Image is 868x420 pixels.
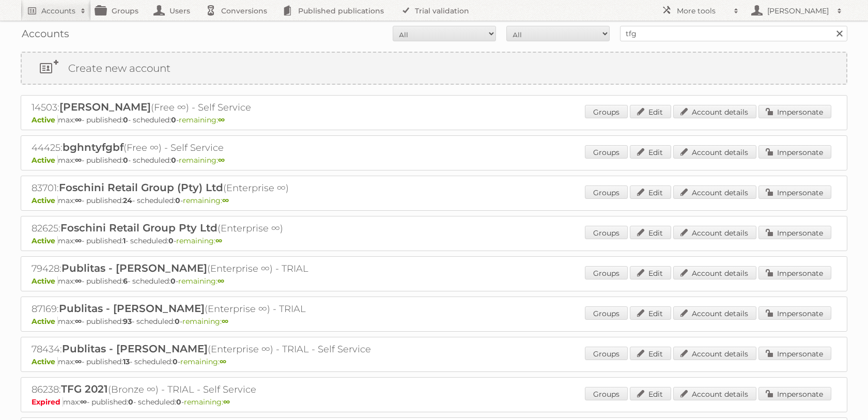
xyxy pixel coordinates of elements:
span: bghntyfgbf [63,141,123,153]
p: max: - published: - scheduled: - [32,155,836,165]
a: Edit [630,105,671,118]
strong: 0 [123,115,128,125]
strong: ∞ [80,397,87,407]
strong: 0 [171,115,176,125]
span: Foschini Retail Group Pty Ltd [60,222,218,234]
strong: ∞ [220,357,226,366]
strong: 0 [173,357,178,366]
a: Account details [673,185,756,199]
strong: 0 [175,196,180,205]
span: remaining: [176,236,222,245]
h2: [PERSON_NAME] [765,6,832,16]
a: Edit [630,226,671,239]
a: Impersonate [758,347,831,360]
strong: 93 [123,317,132,326]
strong: 1 [123,236,126,245]
a: Groups [585,387,628,400]
strong: ∞ [75,115,82,125]
span: remaining: [179,115,225,125]
strong: 0 [168,236,174,245]
h2: 44425: (Free ∞) - Self Service [32,141,393,154]
span: Active [32,276,58,286]
strong: 0 [175,317,180,326]
span: remaining: [183,196,229,205]
span: Expired [32,397,63,407]
span: Active [32,317,58,326]
strong: 0 [176,397,181,407]
h2: More tools [677,6,729,16]
p: max: - published: - scheduled: - [32,236,836,245]
a: Account details [673,226,756,239]
a: Impersonate [758,105,831,118]
span: remaining: [182,317,228,326]
strong: ∞ [75,236,82,245]
a: Account details [673,387,756,400]
a: Account details [673,347,756,360]
h2: 87169: (Enterprise ∞) - TRIAL [32,302,393,316]
span: [PERSON_NAME] [59,101,151,113]
a: Edit [630,306,671,320]
strong: ∞ [218,276,224,286]
p: max: - published: - scheduled: - [32,397,836,407]
a: Account details [673,105,756,118]
span: remaining: [180,357,226,366]
a: Groups [585,266,628,279]
strong: ∞ [222,196,229,205]
span: Publitas - [PERSON_NAME] [61,262,207,274]
span: Foschini Retail Group (Pty) Ltd [59,181,223,194]
a: Groups [585,145,628,159]
a: Impersonate [758,387,831,400]
strong: ∞ [75,196,82,205]
span: remaining: [184,397,230,407]
span: Publitas - [PERSON_NAME] [59,302,205,315]
strong: ∞ [75,276,82,286]
a: Groups [585,306,628,320]
a: Edit [630,387,671,400]
a: Account details [673,306,756,320]
a: Groups [585,105,628,118]
span: TFG 2021 [61,383,108,395]
h2: 79428: (Enterprise ∞) - TRIAL [32,262,393,275]
strong: ∞ [222,317,228,326]
h2: 86238: (Bronze ∞) - TRIAL - Self Service [32,383,393,396]
strong: 24 [123,196,132,205]
strong: ∞ [215,236,222,245]
span: remaining: [178,276,224,286]
span: Active [32,236,58,245]
strong: 0 [171,155,176,165]
h2: 78434: (Enterprise ∞) - TRIAL - Self Service [32,343,393,356]
strong: ∞ [75,357,82,366]
a: Groups [585,185,628,199]
a: Edit [630,145,671,159]
p: max: - published: - scheduled: - [32,115,836,125]
strong: ∞ [218,155,225,165]
a: Impersonate [758,185,831,199]
strong: ∞ [218,115,225,125]
span: Active [32,115,58,125]
p: max: - published: - scheduled: - [32,357,836,366]
h2: 82625: (Enterprise ∞) [32,222,393,235]
strong: ∞ [75,317,82,326]
p: max: - published: - scheduled: - [32,196,836,205]
strong: ∞ [75,155,82,165]
a: Impersonate [758,145,831,159]
p: max: - published: - scheduled: - [32,276,836,286]
span: Active [32,357,58,366]
span: Publitas - [PERSON_NAME] [62,343,208,355]
a: Account details [673,266,756,279]
a: Groups [585,347,628,360]
strong: 13 [123,357,130,366]
a: Account details [673,145,756,159]
strong: 0 [171,276,176,286]
p: max: - published: - scheduled: - [32,317,836,326]
a: Edit [630,266,671,279]
a: Edit [630,347,671,360]
span: remaining: [179,155,225,165]
strong: 0 [123,155,128,165]
strong: 6 [123,276,128,286]
a: Impersonate [758,226,831,239]
h2: 83701: (Enterprise ∞) [32,181,393,195]
strong: ∞ [223,397,230,407]
a: Groups [585,226,628,239]
span: Active [32,196,58,205]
